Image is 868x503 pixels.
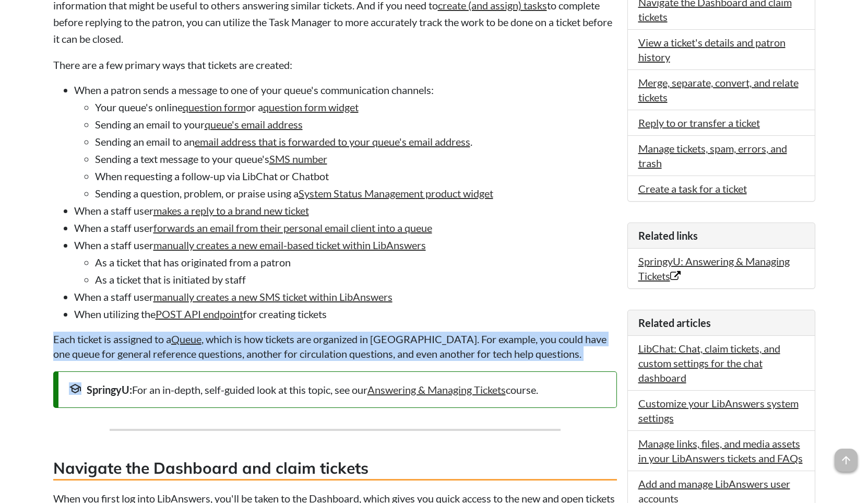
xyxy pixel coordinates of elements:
a: Reply to or transfer a ticket [638,116,760,129]
p: There are a few primary ways that tickets are created: [53,57,617,72]
li: When a staff user [74,220,617,235]
span: Related articles [638,317,711,329]
li: When a staff user [74,289,617,304]
a: forwards an email from their personal email client into a queue [153,221,432,234]
a: queue's email address [205,118,303,131]
a: POST API endpoint [156,308,243,320]
li: Sending a text message to your queue's [95,151,617,166]
a: System Status Management product widget [299,187,493,200]
li: When a staff user [74,203,617,218]
span: school [69,382,81,395]
span: Related links [638,229,698,242]
li: When a patron sends a message to one of your queue's communication channels: [74,83,617,201]
div: For an in-depth, self-guided look at this topic, see our course. [69,382,606,397]
a: arrow_upward [835,450,858,462]
li: Sending an email to your [95,117,617,132]
li: As a ticket that has originated from a patron [95,255,617,270]
li: Your queue's online or a [95,100,617,114]
a: Create a task for a ticket [638,182,747,195]
a: Answering & Managing Tickets [367,383,506,396]
a: SpringyU: Answering & Managing Tickets [638,255,790,282]
a: Manage links, files, and media assets in your LibAnswers tickets and FAQs [638,437,803,464]
li: When a staff user [74,238,617,287]
li: As a ticket that is initiated by staff [95,272,617,287]
a: SMS number [269,153,327,165]
h3: Navigate the Dashboard and claim tickets [53,457,617,481]
a: Queue [171,333,201,345]
a: question form [183,101,246,113]
a: Merge, separate, convert, and relate tickets [638,76,799,103]
a: Customize your LibAnswers system settings [638,397,799,424]
a: email address that is forwarded to your queue's email address [195,135,470,148]
a: question form widget [263,101,359,113]
a: Manage tickets, spam, errors, and trash [638,142,787,169]
a: View a ticket's details and patron history [638,36,786,63]
li: When requesting a follow-up via LibChat or Chatbot [95,169,617,183]
li: Sending a question, problem, or praise using a [95,186,617,201]
a: LibChat: Chat, claim tickets, and custom settings for the chat dashboard [638,342,780,384]
a: manually creates a new SMS ticket within LibAnswers [153,290,393,303]
p: Each ticket is assigned to a , which is how tickets are organized in [GEOGRAPHIC_DATA]. For examp... [53,332,617,361]
li: Sending an email to an . [95,134,617,149]
strong: SpringyU: [87,383,132,396]
li: When utilizing the for creating tickets [74,307,617,321]
a: makes a reply to a brand new ticket [153,204,309,217]
span: arrow_upward [835,449,858,472]
a: manually creates a new email-based ticket within LibAnswers [153,239,426,251]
